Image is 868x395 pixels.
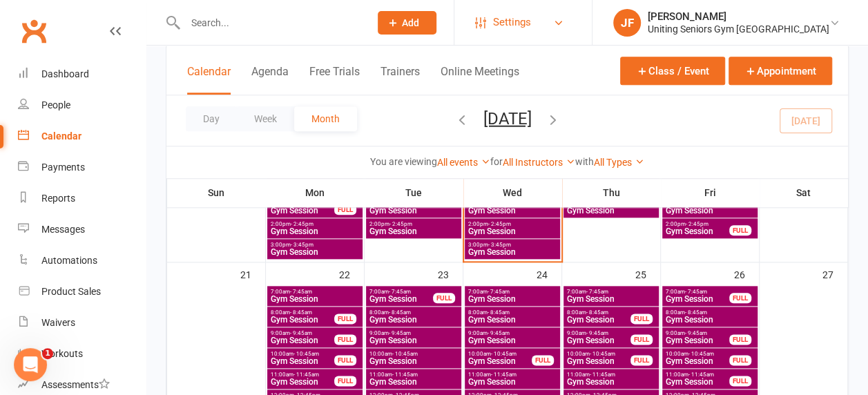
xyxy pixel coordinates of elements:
span: 11:00am [566,372,656,378]
span: Gym Session [467,227,557,235]
span: - 8:45am [586,309,608,316]
span: 11:00am [467,372,557,378]
span: - 11:45am [688,372,714,378]
div: Automations [41,255,97,266]
button: Class / Event [620,57,725,85]
div: 25 [635,262,660,285]
span: Gym Session [270,316,335,324]
span: - 7:45am [685,289,707,295]
span: Gym Session [665,206,755,215]
span: Gym Session [566,336,631,345]
div: FULL [334,376,356,386]
div: FULL [729,225,751,235]
div: 24 [537,262,561,285]
span: Gym Session [665,378,730,386]
span: 7:00am [665,289,730,295]
div: FULL [334,334,356,345]
span: 11:00am [665,372,730,378]
span: - 7:45am [488,289,510,295]
th: Mon [266,178,365,207]
a: All events [437,157,490,168]
span: 8:00am [665,309,755,316]
span: - 10:45am [688,351,714,357]
span: - 8:45am [389,309,411,316]
span: Gym Session [566,357,631,365]
span: - 10:45am [491,351,517,357]
span: 9:00am [369,330,459,336]
span: Gym Session [467,336,557,345]
span: 8:00am [566,309,631,316]
div: 21 [240,262,265,285]
span: - 3:45pm [488,242,511,248]
span: - 10:45am [392,351,418,357]
span: - 10:45am [590,351,615,357]
a: All Instructors [503,157,575,168]
button: Free Trials [309,65,360,95]
span: - 9:45am [290,330,312,336]
span: Gym Session [369,378,459,386]
span: Gym Session [467,206,557,215]
div: [PERSON_NAME] [648,10,829,23]
span: Settings [493,7,531,38]
span: 7:00am [566,289,656,295]
div: 26 [734,262,759,285]
div: People [41,99,70,110]
div: FULL [334,314,356,324]
a: Automations [18,245,146,276]
span: - 8:45am [685,309,707,316]
span: 7:00am [467,289,557,295]
strong: for [490,156,503,167]
button: Agenda [251,65,289,95]
span: - 7:45am [290,289,312,295]
span: 9:00am [665,330,730,336]
span: - 2:45pm [389,221,412,227]
div: Payments [41,162,85,173]
span: Gym Session [566,316,631,324]
span: 8:00am [369,309,459,316]
span: Gym Session [467,357,532,365]
div: JF [613,9,641,37]
span: 3:00pm [270,242,360,248]
span: Gym Session [369,316,459,324]
span: Gym Session [270,336,335,345]
span: Gym Session [369,357,459,365]
span: - 8:45am [488,309,510,316]
a: Reports [18,183,146,214]
span: Gym Session [270,357,335,365]
div: FULL [729,334,751,345]
div: FULL [630,334,653,345]
div: FULL [630,314,653,324]
div: Messages [41,224,85,235]
span: 10:00am [566,351,631,357]
strong: You are viewing [370,156,437,167]
iframe: Intercom live chat [14,348,47,381]
div: Calendar [41,131,81,142]
span: Gym Session [369,336,459,345]
a: Messages [18,214,146,245]
span: 2:00pm [270,221,360,227]
div: Assessments [41,379,110,390]
span: 8:00am [270,309,335,316]
span: Gym Session [270,206,335,215]
div: FULL [729,376,751,386]
span: Gym Session [270,378,335,386]
button: Trainers [380,65,420,95]
span: 9:00am [566,330,631,336]
span: Gym Session [566,378,656,386]
span: Gym Session [467,378,557,386]
span: 7:00am [270,289,360,295]
span: 2:00pm [665,221,730,227]
input: Search... [181,13,360,32]
span: Gym Session [566,295,656,303]
div: Dashboard [41,68,89,79]
th: Sun [167,178,266,207]
span: Gym Session [467,316,557,324]
a: Product Sales [18,276,146,307]
a: All Types [594,157,644,168]
span: - 9:45am [685,330,707,336]
div: Waivers [41,317,75,328]
a: Clubworx [17,14,51,48]
span: - 7:45am [586,289,608,295]
button: Month [294,106,357,131]
span: - 7:45am [389,289,411,295]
